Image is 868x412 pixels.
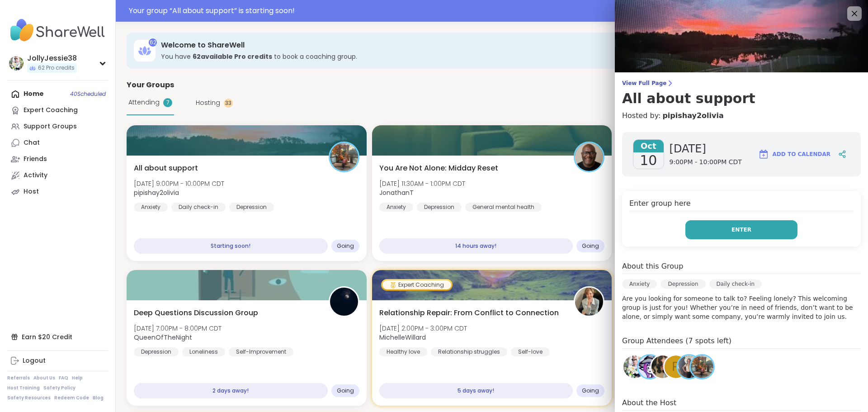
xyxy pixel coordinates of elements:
div: 14 hours away! [379,238,573,254]
b: MichelleWillard [379,333,426,342]
div: 7 [163,98,172,107]
a: SinnersWinSometimes [650,354,675,379]
div: Relationship struggles [431,347,507,356]
a: Support Groups [7,118,108,135]
span: Add to Calendar [773,150,830,158]
a: FAQ [59,375,68,381]
a: Help [72,375,83,381]
img: JollyJessie38 [623,355,646,378]
div: Daily check-in [709,279,762,289]
img: ShareWell Logomark [758,149,769,160]
h4: Group Attendees (7 spots left) [622,336,861,349]
div: Host [24,187,39,196]
div: Depression [417,203,462,212]
span: Attending [128,98,160,107]
a: Redeem Code [54,395,89,401]
img: Tiffanyaka [638,355,661,378]
div: 5 days away! [379,383,573,398]
a: Safety Resources [7,395,51,401]
span: 9:00PM - 10:00PM CDT [670,158,742,167]
span: You Are Not Alone: Midday Reset [379,163,498,174]
span: Oct [633,140,664,152]
img: MichelleWillard [575,288,603,316]
a: libbyabcg [676,354,702,379]
a: Expert Coaching [7,102,108,118]
h3: You have to book a coaching group. [161,52,765,61]
img: SinnersWinSometimes [651,355,674,378]
div: Starting soon! [134,238,328,254]
img: pipishay2olivia [691,355,713,378]
span: Going [337,387,354,394]
a: Tiffanyaka [637,354,662,379]
div: Depression [660,279,705,289]
h3: Welcome to ShareWell [161,40,765,50]
button: Enter [685,220,797,239]
div: Loneliness [182,347,225,356]
span: [DATE] [670,142,742,156]
div: Logout [23,356,46,365]
b: JonathanT [379,188,414,197]
span: Going [582,242,599,250]
div: Activity [24,171,47,180]
div: Your group “ All about support ” is starting soon! [129,5,863,16]
div: Depression [229,203,274,212]
div: Self-Improvement [229,347,293,356]
span: Going [337,242,354,250]
div: Daily check-in [171,203,226,212]
a: r [663,354,689,379]
div: Earn $20 Credit [7,329,108,345]
span: [DATE] 2:00PM - 3:00PM CDT [379,324,467,333]
a: View Full PageAll about support [622,80,861,107]
h3: All about support [622,90,861,107]
span: [DATE] 7:00PM - 8:00PM CDT [134,324,222,333]
span: Deep Questions Discussion Group [134,308,258,318]
span: 10 [640,152,657,169]
span: 62 Pro credits [38,64,75,72]
span: r [672,358,680,376]
div: Anxiety [134,203,168,212]
a: pipishay2olivia [662,110,723,121]
span: [DATE] 9:00PM - 10:00PM CDT [134,179,224,188]
b: pipishay2olivia [134,188,179,197]
div: JollyJessie38 [27,53,77,63]
b: 62 available Pro credit s [193,52,272,61]
h4: Hosted by: [622,110,861,121]
div: Chat [24,138,40,147]
div: Anxiety [622,279,657,289]
a: Referrals [7,375,30,381]
a: Chat [7,135,108,151]
span: Enter [731,226,751,234]
span: View Full Page [622,80,861,87]
div: Support Groups [24,122,77,131]
h4: Enter group here [629,198,854,211]
span: [DATE] 11:30AM - 1:00PM CDT [379,179,465,188]
span: All about support [134,163,198,174]
div: General mental health [465,203,542,212]
span: Hosting [196,98,220,108]
img: ShareWell Nav Logo [7,14,108,46]
a: Activity [7,167,108,184]
img: QueenOfTheNight [330,288,358,316]
div: Depression [134,347,179,356]
b: QueenOfTheNight [134,333,192,342]
div: Healthy love [379,347,427,356]
a: pipishay2olivia [689,354,715,379]
a: Safety Policy [43,385,75,391]
div: 2 days away! [134,383,328,398]
img: libbyabcg [678,355,700,378]
div: Anxiety [379,203,413,212]
p: Are you looking for someone to talk to? Feeling lonely? This welcoming group is just for you! Whe... [622,294,861,321]
img: JollyJessie38 [9,56,24,71]
a: Blog [93,395,104,401]
button: Add to Calendar [754,143,835,165]
div: Self-love [511,347,550,356]
a: Host Training [7,385,40,391]
span: Your Groups [127,80,174,90]
img: JonathanT [575,143,603,171]
span: Going [582,387,599,394]
span: Relationship Repair: From Conflict to Connection [379,308,559,318]
div: Friends [24,155,47,164]
a: Host [7,184,108,200]
div: Expert Coaching [24,106,78,115]
a: About Us [33,375,55,381]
